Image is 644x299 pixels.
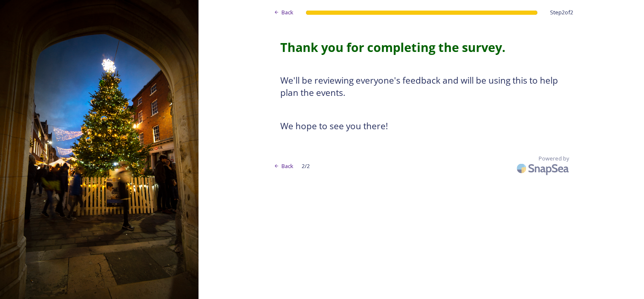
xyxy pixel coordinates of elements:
span: 2 / 2 [302,162,310,170]
span: Powered by [539,155,569,163]
h3: We hope to see you there! [280,120,563,133]
h3: We'll be reviewing everyone's feedback and will be using this to help plan the events. [280,74,563,99]
span: Back [282,162,293,170]
strong: Thank you for completing the survey. [280,39,505,55]
span: Back [282,8,293,16]
span: Step 2 of 2 [550,8,573,16]
img: SnapSea Logo [514,158,573,178]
